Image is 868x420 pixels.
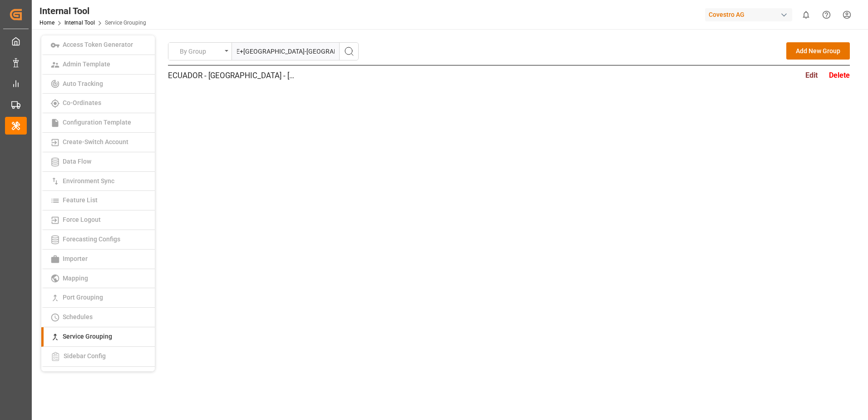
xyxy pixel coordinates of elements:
div: Delete [829,70,850,81]
span: Environment Sync [60,177,117,185]
span: Service Grouping [60,333,115,340]
a: Data Flow [41,152,155,172]
a: Sidebar Config [41,347,155,367]
input: Enter Group Name to search. [232,43,339,60]
a: Create-Switch Account [41,133,155,152]
span: Co-Ordinates [60,99,104,106]
div: By Group [178,45,223,59]
a: Port Grouping [41,288,155,308]
p: ECUADOR - [GEOGRAPHIC_DATA] - [GEOGRAPHIC_DATA] [168,70,295,81]
a: Service Grouping [41,327,155,347]
a: Auto Tracking [41,75,155,94]
span: Schedules [60,313,95,320]
a: Force Logout [41,210,155,230]
span: Forecasting Configs [60,235,123,243]
span: Feature List [60,196,100,204]
a: Feature List [41,191,155,210]
span: Port Grouping [60,294,106,301]
div: Edit [805,70,818,81]
a: Access Token Generator [41,35,155,55]
span: Admin Template [60,60,113,68]
div: Covestro AG [705,8,792,21]
span: Importer [60,255,90,262]
button: open menu [168,43,232,60]
span: Configuration Template [60,119,134,126]
button: Covestro AG [705,6,796,23]
a: Internal Tool [64,20,95,26]
span: Create-Switch Account [60,138,131,145]
span: Sidebar Config [61,352,108,360]
a: Home [39,20,54,26]
span: Force Logout [60,216,104,223]
a: Mapping [41,269,155,289]
button: Help Center [816,5,837,25]
a: Solution Management [41,367,155,387]
button: Add New Group [786,42,850,60]
a: Schedules [41,308,155,327]
div: Internal Tool [39,4,146,18]
a: Environment Sync [41,172,155,191]
span: Access Token Generator [60,41,136,48]
span: Auto Tracking [60,80,106,87]
a: Configuration Template [41,113,155,133]
a: Importer [41,250,155,269]
a: Forecasting Configs [41,230,155,250]
span: Mapping [60,275,91,282]
button: show 0 new notifications [796,5,816,25]
a: Admin Template [41,55,155,75]
a: Co-Ordinates [41,94,155,113]
span: Data Flow [60,158,94,165]
button: search button [339,43,358,60]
